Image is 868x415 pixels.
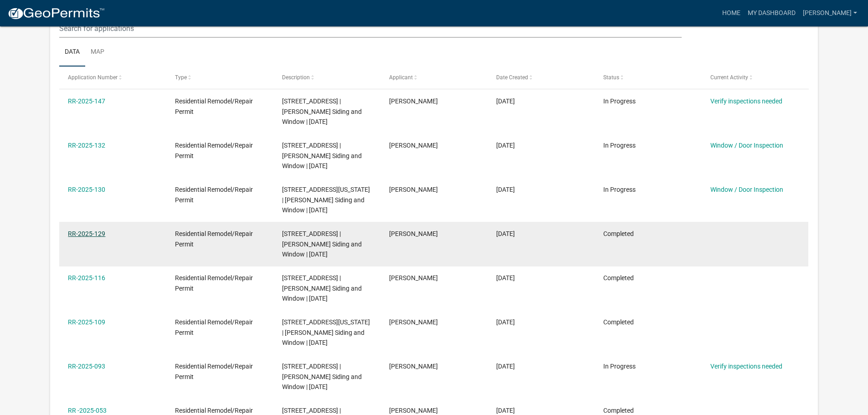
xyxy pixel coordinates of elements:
[496,363,515,370] span: 06/19/2025
[710,186,783,193] a: Window / Door Inspection
[389,318,438,326] span: Jenna Krogh
[68,230,105,237] a: RR-2025-129
[710,74,748,81] span: Current Activity
[59,38,85,67] a: Data
[710,363,782,370] a: Verify inspections needed
[380,67,488,88] datatable-header-cell: Applicant
[496,318,515,326] span: 07/08/2025
[68,318,105,326] a: RR-2025-109
[389,407,438,414] span: Jenna Krogh
[282,363,362,391] span: 1012 JEFFERSON ST S | Schmidt Siding and Window | 07/08/2025
[603,318,634,326] span: Completed
[603,363,636,370] span: In Progress
[594,67,701,88] datatable-header-cell: Status
[282,142,362,170] span: 920 GARDEN ST N | Schmidt Siding and Window | 07/29/2025
[710,97,782,105] a: Verify inspections needed
[744,5,799,22] a: My Dashboard
[175,74,187,81] span: Type
[175,142,253,159] span: Residential Remodel/Repair Permit
[68,74,118,81] span: Application Number
[799,5,861,22] a: [PERSON_NAME]
[389,363,438,370] span: Jenna Krogh
[496,407,515,414] span: 04/24/2025
[175,363,253,380] span: Residential Remodel/Repair Permit
[68,363,105,370] a: RR-2025-093
[273,67,380,88] datatable-header-cell: Description
[389,230,438,237] span: Jenna Krogh
[603,142,636,149] span: In Progress
[389,97,438,105] span: Jenna Krogh
[175,97,253,115] span: Residential Remodel/Repair Permit
[68,186,105,193] a: RR-2025-130
[175,274,253,292] span: Residential Remodel/Repair Permit
[389,142,438,149] span: Jenna Krogh
[603,230,634,237] span: Completed
[603,186,636,193] span: In Progress
[603,407,634,414] span: Completed
[389,274,438,282] span: Jenna Krogh
[719,5,744,22] a: Home
[175,230,253,248] span: Residential Remodel/Repair Permit
[496,142,515,149] span: 07/25/2025
[68,407,107,414] a: RR -2025-053
[496,186,515,193] span: 07/24/2025
[603,74,619,81] span: Status
[282,74,310,81] span: Description
[282,318,370,347] span: 1115 WASHINGTON ST N | Schmidt Siding and Window | 07/10/2025
[488,67,595,88] datatable-header-cell: Date Created
[166,67,273,88] datatable-header-cell: Type
[282,97,362,126] span: 1118 1ST ST N | Schmidt Siding and Window | 08/14/2025
[701,67,808,88] datatable-header-cell: Current Activity
[68,142,105,149] a: RR-2025-132
[496,274,515,282] span: 07/11/2025
[603,97,636,105] span: In Progress
[389,186,438,193] span: Jenna Krogh
[59,19,681,38] input: Search for applications
[68,274,105,282] a: RR-2025-116
[175,318,253,336] span: Residential Remodel/Repair Permit
[496,230,515,237] span: 07/24/2025
[710,142,783,149] a: Window / Door Inspection
[85,38,110,67] a: Map
[496,97,515,105] span: 08/08/2025
[603,274,634,282] span: Completed
[496,74,528,81] span: Date Created
[282,186,370,214] span: 503 WASHINGTON ST N | Schmidt Siding and Window | 07/28/2025
[282,274,362,302] span: 326 HIGHLAND AVE S | Schmidt Siding and Window | 07/15/2025
[68,97,105,105] a: RR-2025-147
[175,186,253,204] span: Residential Remodel/Repair Permit
[389,74,413,81] span: Applicant
[282,230,362,258] span: 1121 JEFFERSON ST S | Schmidt Siding and Window | 07/25/2025
[59,67,166,88] datatable-header-cell: Application Number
